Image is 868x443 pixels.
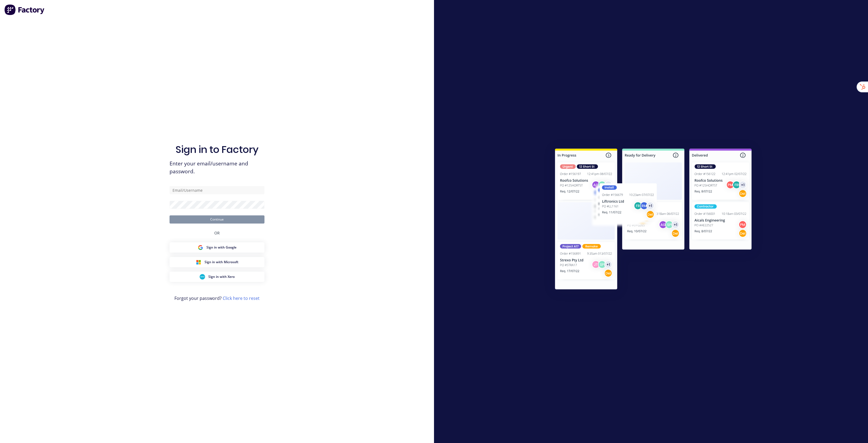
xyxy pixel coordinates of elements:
[170,242,264,253] button: Google Sign inSign in with Google
[170,215,264,224] button: Continue
[214,224,220,242] div: OR
[543,138,764,302] img: Sign in
[208,274,235,279] span: Sign in with Xero
[170,272,264,282] button: Xero Sign inSign in with Xero
[198,245,203,250] img: Google Sign in
[174,295,260,301] span: Forgot your password?
[175,144,259,155] h1: Sign in to Factory
[196,259,201,265] img: Microsoft Sign in
[4,4,45,15] img: Factory
[206,245,237,250] span: Sign in with Google
[170,160,264,175] span: Enter your email/username and password.
[223,295,260,301] a: Click here to reset
[170,186,264,194] input: Email/Username
[170,257,264,267] button: Microsoft Sign inSign in with Microsoft
[205,260,238,265] span: Sign in with Microsoft
[200,274,205,279] img: Xero Sign in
